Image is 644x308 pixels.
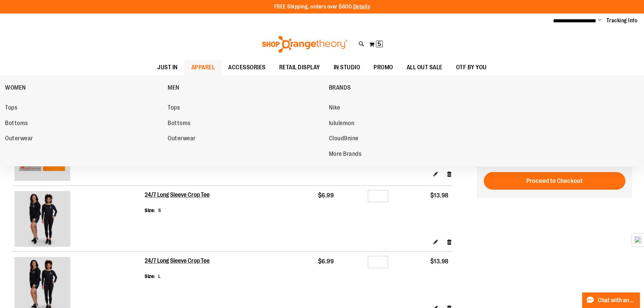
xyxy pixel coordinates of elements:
span: More Brands [329,150,362,159]
dd: L [158,273,161,280]
span: PROMO [374,60,393,75]
p: FREE Shipping, orders over $600. [274,3,370,11]
span: OTF BY YOU [456,60,487,75]
span: BRANDS [329,84,351,93]
span: Bottoms [5,120,28,128]
span: JUST IN [157,60,178,75]
dt: Size [145,207,155,214]
span: Outerwear [5,135,33,143]
span: 5 [378,41,381,47]
span: Proceed to Checkout [526,177,583,185]
dt: Size [145,273,155,280]
span: RETAIL DISPLAY [279,60,320,75]
img: Shop Orangetheory [261,36,349,53]
span: Nike [329,104,340,113]
span: Chat with an Expert [598,297,636,304]
span: IN STUDIO [334,60,360,75]
a: Tracking Info [606,17,638,24]
span: $6.99 [318,192,334,199]
span: MEN [168,84,180,93]
span: Outerwear [168,135,196,143]
button: Account menu [598,17,601,24]
a: Details [353,4,370,10]
span: ALL OUT SALE [407,60,443,75]
span: ACCESSORIES [228,60,266,75]
a: 24/7 Long Sleeve Crop Tee [145,191,210,199]
span: Tops [168,104,180,113]
a: 24/7 Long Sleeve Crop Tee [145,257,210,265]
dd: S [158,207,161,214]
button: Chat with an Expert [582,292,640,308]
a: 24/7 Long Sleeve Crop Tee [15,191,142,248]
span: Bottoms [168,120,191,128]
span: $6.99 [318,258,334,265]
span: Cloud9nine [329,135,359,143]
img: 24/7 Long Sleeve Crop Tee [15,191,70,247]
button: Proceed to Checkout [484,172,625,190]
span: lululemon [329,120,355,128]
span: Tops [5,104,17,113]
span: $13.98 [430,258,449,265]
span: $13.98 [430,192,449,199]
a: Remove item [447,170,452,177]
span: WOMEN [5,84,26,93]
a: Remove item [447,238,452,245]
span: APPAREL [191,60,215,75]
